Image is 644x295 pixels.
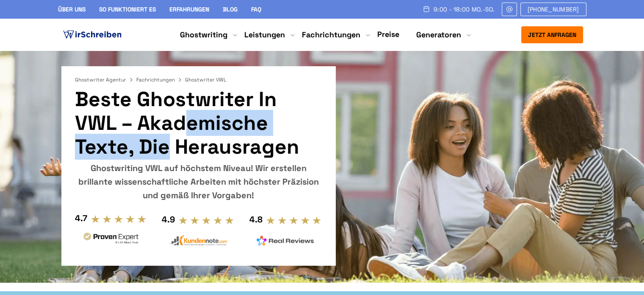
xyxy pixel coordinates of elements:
[257,236,314,246] img: realreviews
[302,30,360,40] a: Fachrichtungen
[223,6,238,13] a: Blog
[91,214,147,224] img: stars
[249,213,263,226] div: 4.8
[99,6,156,13] a: So funktioniert es
[266,216,322,225] img: stars
[244,30,285,40] a: Leistungen
[75,76,135,83] a: Ghostwriter Agentur
[180,30,227,40] a: Ghostwriting
[423,6,430,12] img: Schedule
[416,30,461,40] a: Generatoren
[185,76,227,83] span: Ghostwriter VWL
[169,235,227,246] img: kundennote
[506,6,513,13] img: Email
[434,6,495,13] span: 9:00 - 18:00 Mo.-So.
[58,6,86,13] a: Über uns
[75,87,322,159] h1: Beste Ghostwriter in VWL – Akademische Texte, die herausragen
[162,213,175,226] div: 4.9
[178,216,235,225] img: stars
[251,6,261,13] a: FAQ
[521,26,583,43] button: Jetzt anfragen
[520,3,586,16] a: [PHONE_NUMBER]
[61,28,123,41] img: logo ghostwriter-österreich
[75,211,87,225] div: 4.7
[377,29,399,39] a: Preise
[75,161,322,202] div: Ghostwriting VWL auf höchstem Niveau! Wir erstellen brillante wissenschaftliche Arbeiten mit höch...
[82,231,140,247] img: provenexpert
[169,6,209,13] a: Erfahrungen
[136,76,183,83] a: Fachrichtungen
[528,6,579,13] span: [PHONE_NUMBER]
